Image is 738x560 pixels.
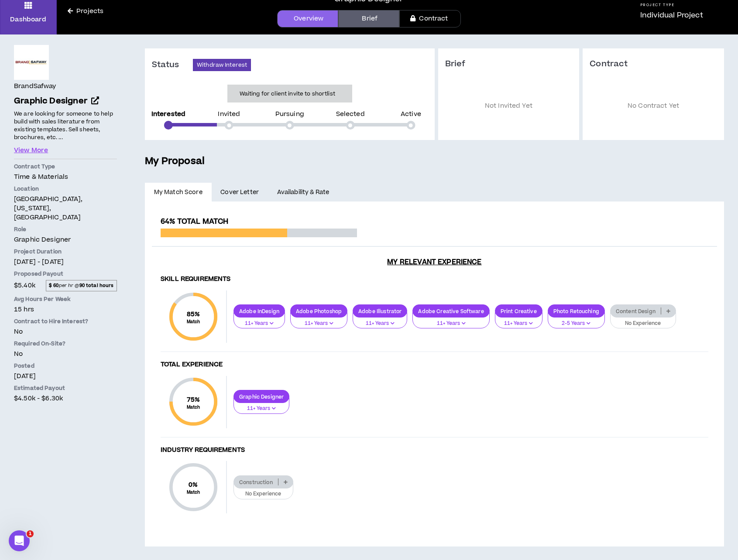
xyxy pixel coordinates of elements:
p: Contract to Hire Interest? [14,318,117,325]
p: Required On-Site? [14,340,117,348]
p: No Experience [239,490,288,498]
span: Graphic Designer [14,235,71,244]
p: $4.50k - $6.30k [14,394,117,403]
a: Contract [399,10,460,27]
p: Project Duration [14,248,117,256]
a: My Match Score [145,183,212,202]
p: Time & Materials [14,172,117,181]
p: No [14,327,117,336]
p: Interested [151,111,185,117]
span: 1 [27,530,34,537]
h3: Contract [590,59,717,69]
span: per hr @ [46,280,117,291]
h5: My Proposal [145,154,724,169]
p: No Contract Yet [590,82,717,130]
p: Role [14,225,117,233]
h4: Skill Requirements [161,275,708,283]
button: 11+ Years [412,312,489,329]
p: Adobe InDesign [234,308,285,314]
h4: Industry Requirements [161,446,708,454]
p: No Experience [616,320,670,328]
p: We are looking for someone to help build with sales literature from existing templates. Sell shee... [14,109,117,142]
button: 11+ Years [233,312,285,329]
p: 11+ Years [239,405,284,413]
p: [DATE] - [DATE] [14,257,117,266]
button: 11+ Years [233,397,289,414]
h5: Project Type [640,2,703,8]
button: No Experience [610,312,676,329]
h3: Status [152,60,193,70]
a: Graphic Designer [14,95,117,108]
span: 0 % [187,480,200,489]
p: Dashboard [10,15,46,24]
h3: Brief [445,59,573,69]
a: Availability & Rate [268,183,338,202]
p: Pursuing [275,111,304,117]
p: Location [14,185,117,193]
h3: My Relevant Experience [152,258,717,266]
span: 85 % [187,310,200,319]
p: 11+ Years [418,320,484,328]
p: Waiting for client invite to shortlist [240,89,335,98]
span: Cover Letter [220,188,259,197]
h4: BrandSafway [14,82,56,91]
p: Not Invited Yet [445,82,573,130]
p: 15 hrs [14,305,117,314]
p: Graphic Designer [234,393,289,400]
button: Withdraw Interest [193,59,251,71]
p: 11+ Years [296,320,342,328]
p: Print Creative [495,308,542,314]
small: Match [187,319,200,325]
button: 11+ Years [353,312,407,329]
p: Construction [234,479,278,485]
p: Content Design [611,308,661,314]
p: 2-5 Years [553,320,599,328]
p: Individual Project [640,10,703,20]
iframe: Intercom live chat [9,530,30,551]
span: $5.40k [14,280,35,291]
p: Active [401,111,421,117]
p: Photo Retouching [548,308,604,314]
a: Brief [338,10,399,27]
p: Avg Hours Per Week [14,295,117,303]
p: Invited [218,111,240,117]
p: Adobe Creative Software [413,308,489,314]
a: Overview [277,10,338,27]
p: Posted [14,362,117,370]
p: 11+ Years [239,320,279,328]
span: 64% Total Match [161,216,228,227]
button: 11+ Years [290,312,347,329]
p: Adobe Illustrator [353,308,407,314]
button: 11+ Years [495,312,542,329]
p: Proposed Payout [14,270,117,278]
p: Contract Type [14,163,117,171]
strong: $ 60 [49,282,59,289]
p: No [14,349,117,359]
strong: 90 total hours [79,282,114,289]
span: Graphic Designer [14,95,87,107]
p: 11+ Years [358,320,402,328]
span: 75 % [187,395,200,404]
p: Selected [336,111,365,117]
p: 11+ Years [501,320,537,328]
small: Match [187,489,200,495]
p: Adobe Photoshop [291,308,347,314]
small: Match [187,404,200,410]
p: Estimated Payout [14,384,117,392]
a: Projects [57,7,114,16]
button: No Experience [233,483,293,499]
h4: Total Experience [161,361,708,369]
button: 2-5 Years [548,312,605,329]
button: View More [14,146,48,155]
p: [GEOGRAPHIC_DATA], [US_STATE], [GEOGRAPHIC_DATA] [14,195,117,222]
p: [DATE] [14,372,117,381]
